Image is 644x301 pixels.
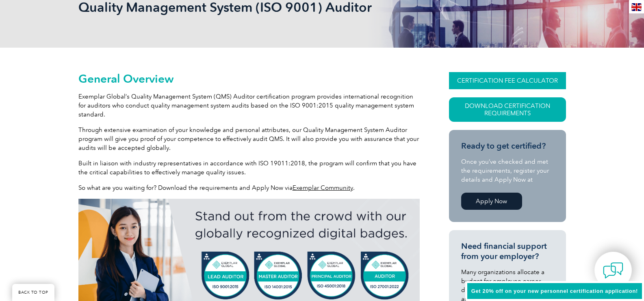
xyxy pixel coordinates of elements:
[78,92,420,119] p: Exemplar Global’s Quality Management System (QMS) Auditor certification program provides internat...
[471,288,638,294] span: Get 20% off on your new personnel certification application!
[461,141,554,151] h3: Ready to get certified?
[78,183,420,192] p: So what are you waiting for? Download the requirements and Apply Now via .
[293,184,353,191] a: Exemplar Community
[78,159,420,177] p: Built in liaison with industry representatives in accordance with ISO 19011:2018, the program wil...
[461,193,522,210] a: Apply Now
[449,97,566,122] a: Download Certification Requirements
[78,125,420,152] p: Through extensive examination of your knowledge and personal attributes, our Quality Management S...
[78,72,420,85] h2: General Overview
[461,157,554,184] p: Once you’ve checked and met the requirements, register your details and Apply Now at
[449,72,566,89] a: CERTIFICATION FEE CALCULATOR
[12,284,54,301] a: BACK TO TOP
[603,260,623,281] img: contact-chat.png
[461,241,554,261] h3: Need financial support from your employer?
[631,3,642,11] img: en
